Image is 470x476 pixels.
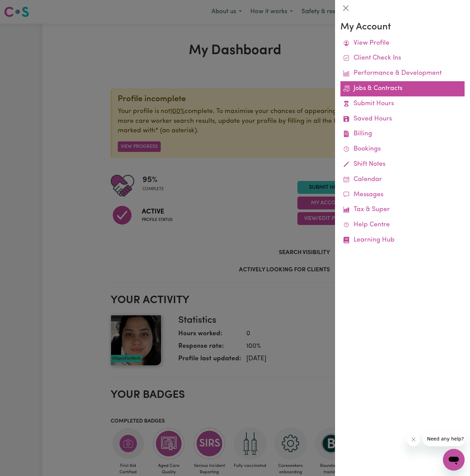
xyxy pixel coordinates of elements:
a: Jobs & Contracts [340,81,465,96]
iframe: Button to launch messaging window [443,449,465,471]
a: Shift Notes [340,157,465,172]
a: Bookings [340,142,465,157]
iframe: Message from company [423,431,465,446]
a: Saved Hours [340,112,465,127]
h3: My Account [340,22,465,33]
a: Performance & Development [340,66,465,81]
a: Learning Hub [340,233,465,248]
a: Submit Hours [340,96,465,112]
a: Billing [340,127,465,142]
iframe: Close message [407,433,420,446]
a: Client Check Ins [340,51,465,66]
a: View Profile [340,36,465,51]
a: Help Centre [340,218,465,233]
button: Close [340,3,351,14]
a: Calendar [340,172,465,187]
a: Messages [340,187,465,203]
a: Tax & Super [340,202,465,218]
